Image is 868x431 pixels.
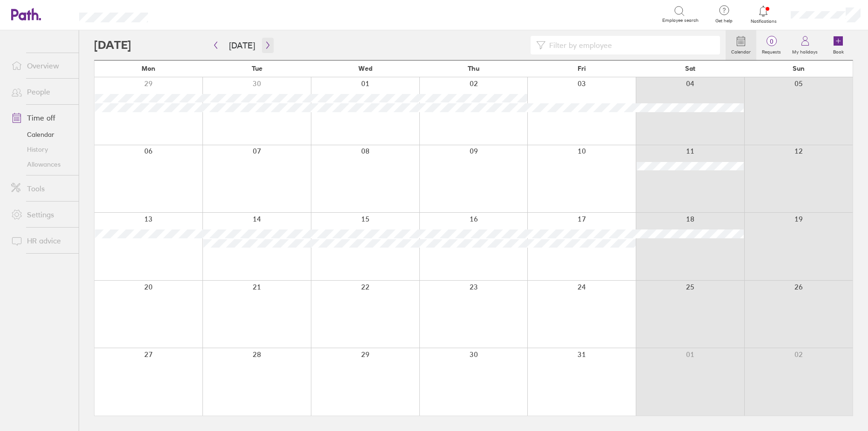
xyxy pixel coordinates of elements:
span: Get help [709,18,739,24]
a: Notifications [748,5,779,24]
span: Sun [793,65,805,72]
span: Notifications [748,19,779,24]
label: My holidays [787,47,823,55]
a: Book [823,30,853,60]
a: People [4,82,79,101]
a: Allowances [4,157,79,172]
a: Calendar [4,127,79,142]
div: Search [173,10,197,18]
a: Time off [4,108,79,127]
a: Tools [4,179,79,198]
span: Sat [685,65,695,72]
span: Employee search [662,18,699,23]
a: History [4,142,79,157]
span: Wed [358,65,372,72]
span: Fri [578,65,586,72]
a: 0Requests [756,30,787,60]
button: [DATE] [222,38,262,53]
span: Thu [468,65,479,72]
a: Overview [4,56,79,75]
label: Book [828,47,849,55]
a: Calendar [726,30,756,60]
a: My holidays [787,30,823,60]
label: Requests [756,47,787,55]
a: HR advice [4,231,79,250]
label: Calendar [726,47,756,55]
span: Tue [252,65,262,72]
a: Settings [4,205,79,224]
input: Filter by employee [545,36,714,54]
span: 0 [756,38,787,45]
span: Mon [141,65,155,72]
